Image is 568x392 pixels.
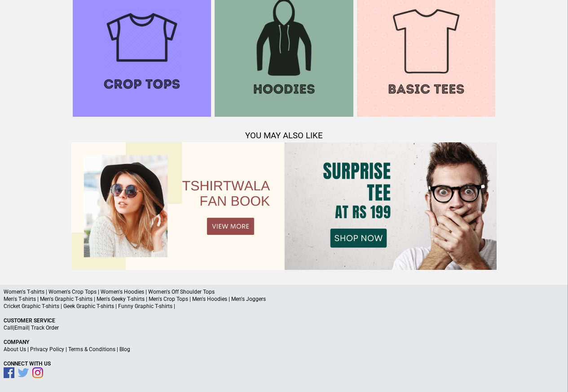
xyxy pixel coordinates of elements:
[119,346,130,352] a: Blog
[4,317,564,324] p: Customer Service
[14,325,28,331] a: Email
[4,346,564,353] p: | | |
[245,131,323,141] span: YOU MAY ALSO LIKE
[30,346,64,352] a: Privacy Policy
[4,325,13,331] a: Call
[4,288,564,295] p: Women's T-shirts | Women's Crop Tops | Women's Hoodies | Women's Off Shoulder Tops
[68,346,115,352] a: Terms & Conditions
[4,324,564,331] p: | |
[4,346,26,352] a: About Us
[4,303,564,310] p: Cricket Graphic T-shirts | Geek Graphic T-shirts | Funny Graphic T-shirts |
[4,360,564,367] p: Connect With Us
[31,325,59,331] a: Track Order
[4,339,564,346] p: Company
[4,295,564,303] p: Men's T-shirts | Men's Graphic T-shirts | Men's Geeky T-shirts | Men's Crop Tops | Men's Hoodies ...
